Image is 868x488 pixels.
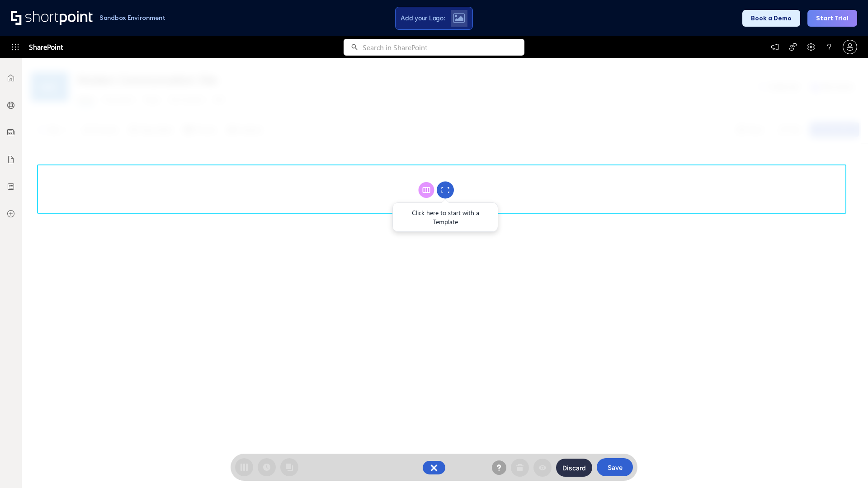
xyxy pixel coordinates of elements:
[823,445,868,488] iframe: Chat Widget
[29,36,63,58] span: SharePoint
[556,459,592,477] button: Discard
[401,14,445,22] span: Add your Logo:
[363,39,524,56] input: Search in SharePoint
[453,13,465,23] img: Upload logo
[99,15,165,20] h1: Sandbox Environment
[807,10,857,27] button: Start Trial
[597,458,633,476] button: Save
[742,10,800,27] button: Book a Demo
